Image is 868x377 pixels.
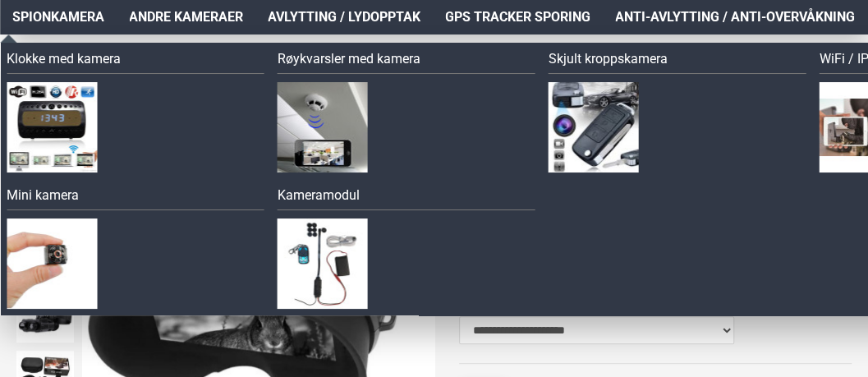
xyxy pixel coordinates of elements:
img: Røykvarsler med kamera [278,82,368,172]
a: Røykvarsler med kamera [278,49,535,74]
span: Spionkamera [12,7,104,27]
img: Mini kamera [7,218,97,309]
span: Anti-avlytting / Anti-overvåkning [615,7,855,27]
a: Kameramodul [278,186,535,210]
img: Kameramodul [278,218,368,309]
span: GPS Tracker Sporing [445,7,590,27]
a: Klokke med kamera [7,49,264,74]
a: Mini kamera [7,186,264,210]
img: Skjult kroppskamera [549,82,639,172]
img: Klokke med kamera [7,82,97,172]
a: Skjult kroppskamera [549,49,806,74]
span: Andre kameraer [129,7,243,27]
span: Avlytting / Lydopptak [268,7,420,27]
